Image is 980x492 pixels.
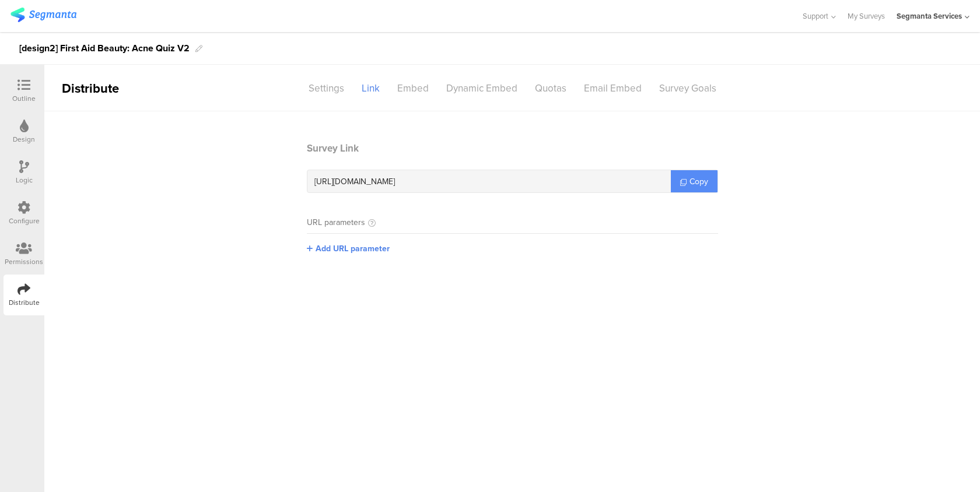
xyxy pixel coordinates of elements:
div: Email Embed [575,78,650,99]
div: [design2] First Aid Beauty: Acne Quiz V2 [19,39,190,58]
div: Configure [9,216,40,226]
button: Add URL parameter [307,243,390,255]
div: Outline [12,93,36,104]
img: segmanta logo [10,8,76,22]
div: Survey Goals [650,78,725,99]
div: Permissions [5,256,43,267]
div: Distribute [9,297,40,308]
span: Support [803,10,828,22]
span: [URL][DOMAIN_NAME] [314,175,395,188]
div: Logic [16,175,33,185]
div: Link [353,78,388,99]
div: Embed [388,78,437,99]
div: Settings [300,78,353,99]
div: URL parameters [307,216,365,229]
header: Survey Link [307,141,718,156]
div: Segmanta Services [897,10,962,22]
div: Design [13,134,35,145]
div: Dynamic Embed [437,78,526,99]
span: Copy [689,175,708,188]
div: Distribute [44,79,178,98]
div: Quotas [526,78,575,99]
span: Add URL parameter [316,243,390,255]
